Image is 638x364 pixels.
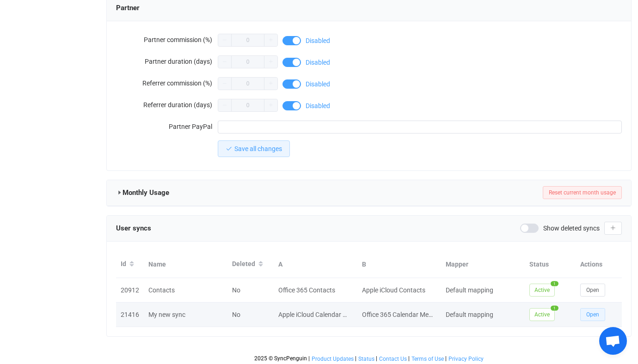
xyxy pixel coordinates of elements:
span: Monthly Usage [123,186,169,200]
span: Show deleted syncs [543,225,600,231]
div: No [227,309,274,320]
div: No [227,285,274,296]
div: Apple iCloud Contacts [357,285,440,296]
a: Open [580,286,605,293]
span: | [355,355,356,362]
div: 20912 [116,285,144,296]
span: | [376,355,377,362]
div: Office 365 Contacts [274,285,356,296]
label: Referrer duration (days) [116,96,218,114]
span: | [408,355,410,362]
span: 1 [551,281,558,286]
span: Disabled [306,59,330,66]
div: Deleted [227,256,274,272]
a: Product Updates [311,356,354,362]
div: Open chat [599,327,627,355]
label: Referrer commission (%) [116,74,218,92]
span: Product Updates [312,356,354,362]
span: Status [358,356,374,362]
span: | [308,355,310,362]
div: Default mapping [441,285,524,296]
span: Partner [116,1,140,15]
div: Id [116,256,144,272]
div: Contacts [144,285,227,296]
span: Open [586,311,599,318]
div: Status [525,259,576,270]
span: 2025 © SyncPenguin [254,355,307,362]
span: Save all changes [234,145,282,152]
div: 21416 [116,309,144,320]
span: User syncs [116,221,151,235]
span: Disabled [306,103,330,109]
a: Terms of Use [411,356,444,362]
button: Reset current month usage [543,186,622,199]
div: My new sync [144,309,227,320]
span: Reset current month usage [549,189,616,196]
a: Open [580,310,605,318]
span: Contact Us [379,356,407,362]
button: Save all changes [218,140,290,157]
div: Name [144,259,227,270]
span: Privacy Policy [448,356,484,362]
a: Contact Us [379,356,407,362]
label: Partner commission (%) [116,30,218,49]
div: B [357,259,441,270]
a: Privacy Policy [448,356,484,362]
button: Open [580,308,605,321]
div: Apple iCloud Calendar Meetings [274,309,356,320]
label: Partner duration (days) [116,52,218,71]
span: Open [586,287,599,293]
div: Office 365 Calendar Meetings [357,309,440,320]
span: Active [529,308,555,321]
label: Partner PayPal [116,117,218,136]
a: Status [358,356,375,362]
span: Terms of Use [411,356,444,362]
button: Open [580,284,605,297]
div: A [274,259,357,270]
div: Mapper [441,259,525,270]
span: Disabled [306,81,330,87]
span: Disabled [306,37,330,44]
div: Default mapping [441,309,524,320]
span: Active [529,284,555,297]
span: 1 [551,306,558,311]
span: | [445,355,447,362]
div: Actions [576,259,622,270]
